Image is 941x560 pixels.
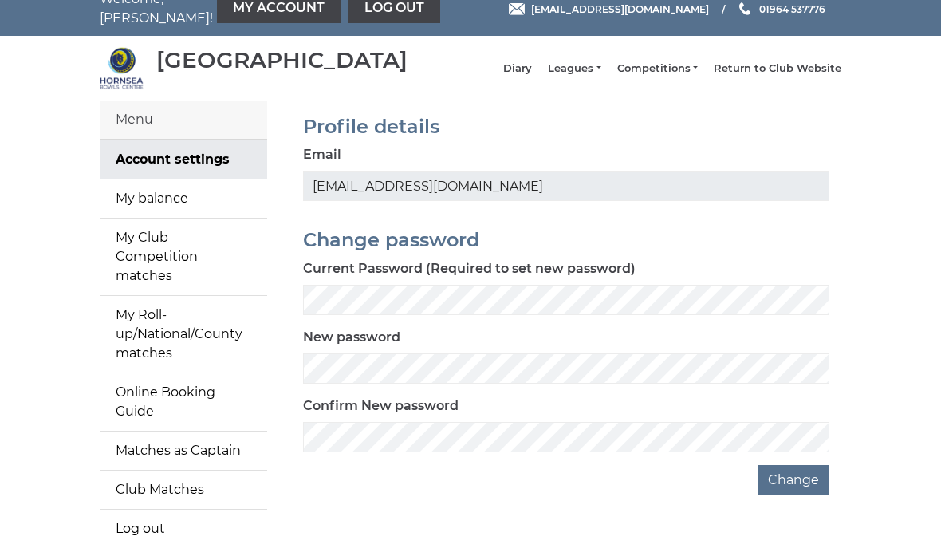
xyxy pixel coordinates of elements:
span: 01964 537776 [759,3,825,15]
h2: Change password [303,231,829,251]
a: Diary [503,62,532,77]
a: Email [EMAIL_ADDRESS][DOMAIN_NAME] [509,2,709,18]
img: Hornsea Bowls Centre [100,47,144,91]
div: [GEOGRAPHIC_DATA] [156,49,408,73]
a: Matches as Captain [100,432,267,471]
a: Club Matches [100,471,267,510]
label: New password [303,329,400,348]
span: [EMAIL_ADDRESS][DOMAIN_NAME] [531,3,709,15]
label: Current Password (Required to set new password) [303,260,636,279]
button: Change [758,466,829,496]
img: Phone us [739,3,750,16]
a: My Club Competition matches [100,219,267,296]
a: My Roll-up/National/County matches [100,297,267,373]
a: My balance [100,180,267,219]
a: Log out [100,511,267,549]
a: Phone us 01964 537776 [737,2,825,18]
div: Menu [100,101,267,140]
a: Leagues [548,62,600,77]
a: Competitions [617,62,698,77]
a: Online Booking Guide [100,374,267,432]
a: Account settings [100,141,267,179]
a: Return to Club Website [714,62,841,77]
label: Email [303,146,341,165]
h2: Profile details [303,117,829,138]
label: Confirm New password [303,397,459,416]
img: Email [509,4,525,16]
